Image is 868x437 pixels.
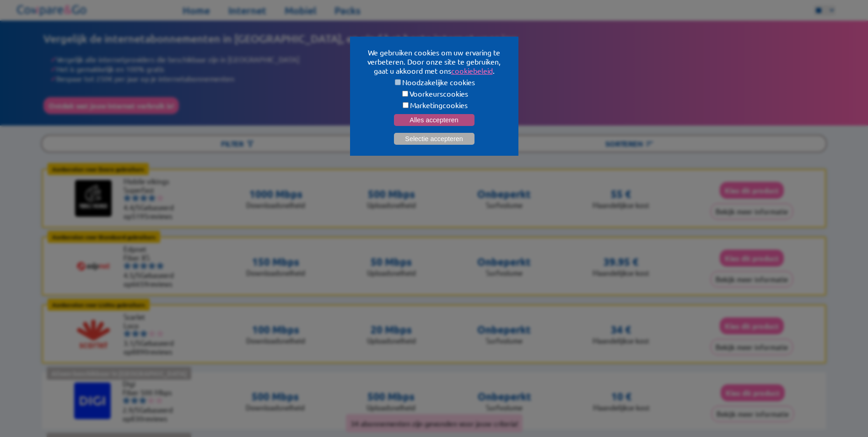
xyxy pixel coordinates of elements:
[451,66,493,75] a: cookiebeleid
[361,77,507,87] label: Noodzakelijke cookies
[361,100,507,109] label: Marketingcookies
[402,91,408,97] input: Voorkeurscookies
[361,89,507,98] label: Voorkeurscookies
[394,133,474,145] button: Selectie accepteren
[403,102,409,108] input: Marketingcookies
[394,114,474,126] button: Alles accepteren
[395,79,401,85] input: Noodzakelijke cookies
[361,48,507,75] p: We gebruiken cookies om uw ervaring te verbeteren. Door onze site te gebruiken, gaat u akkoord me...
